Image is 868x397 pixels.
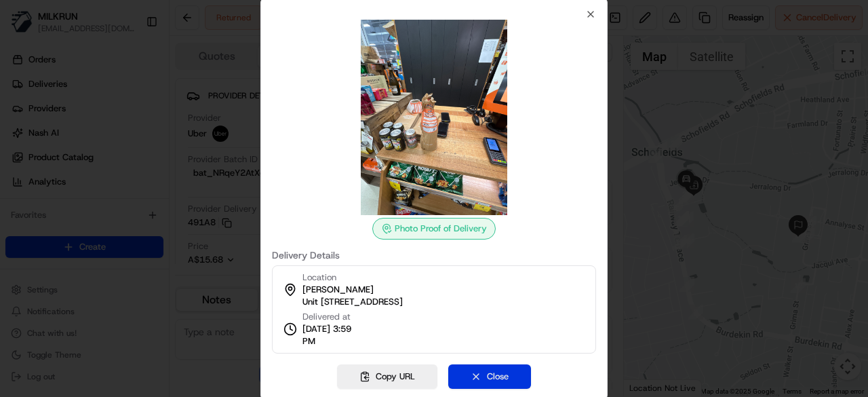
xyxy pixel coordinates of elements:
img: photo_proof_of_delivery image [336,20,532,215]
label: Delivery Details [272,250,596,260]
button: Close [448,364,531,389]
span: Location [302,271,336,284]
span: [PERSON_NAME] [302,284,374,296]
span: Delivered at [302,311,365,323]
div: Photo Proof of Delivery [372,218,496,240]
button: Copy URL [337,364,437,389]
span: [DATE] 3:59 PM [302,323,365,347]
span: Unit [STREET_ADDRESS] [302,296,403,308]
